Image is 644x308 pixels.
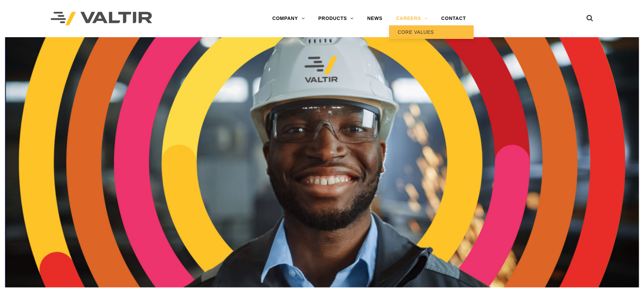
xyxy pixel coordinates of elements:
[434,12,473,25] a: CONTACT
[389,12,434,25] a: CAREERS
[5,37,639,287] img: Careers_Header
[265,12,311,25] a: COMPANY
[389,25,474,39] a: CORE VALUES
[360,12,389,25] a: NEWS
[51,12,152,26] img: Valtir
[311,12,360,25] a: PRODUCTS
